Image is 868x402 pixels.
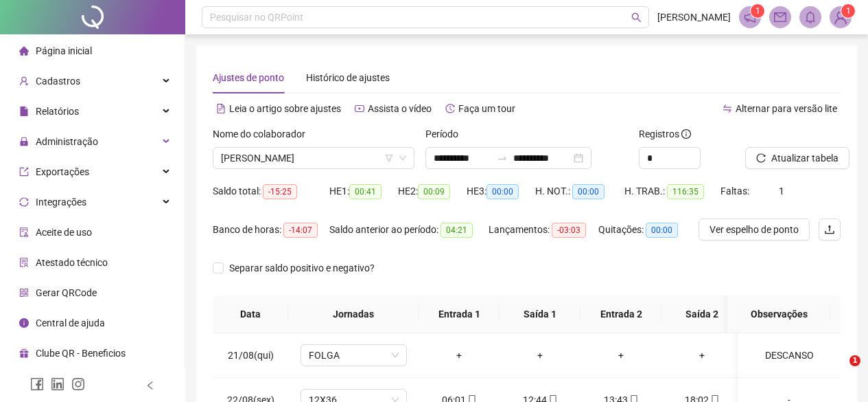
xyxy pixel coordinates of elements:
[385,154,393,162] span: filter
[213,183,329,199] div: Saldo total:
[755,6,760,16] span: 1
[535,183,624,199] div: H. NOT.:
[580,295,661,333] th: Entrada 2
[228,350,274,361] span: 21/08(qui)
[497,153,508,164] span: swap-right
[221,148,406,168] span: CLÁUDIA APARECIDA DA ROCHA
[511,348,570,363] div: +
[497,153,508,164] span: to
[624,183,720,199] div: H. TRAB.:
[738,306,819,322] span: Observações
[71,377,85,391] span: instagram
[213,72,284,83] span: Ajustes de ponto
[631,12,642,23] span: search
[804,11,817,23] span: bell
[744,11,756,23] span: notification
[751,4,764,18] sup: 1
[36,227,92,238] span: Aceite de uso
[749,348,830,363] div: DESCANSO
[30,377,44,391] span: facebook
[598,222,694,238] div: Quitações:
[36,106,79,117] span: Relatórios
[216,104,226,113] span: file-text
[213,295,288,333] th: Data
[824,224,835,235] span: upload
[552,223,586,238] span: -03:03
[709,222,799,237] span: Ver espelho de ponto
[841,4,855,18] sup: Atualize o seu contato no menu Meus Dados
[846,6,851,16] span: 1
[145,381,155,390] span: left
[830,7,851,27] img: 91916
[672,348,731,363] div: +
[263,184,297,199] span: -15:25
[667,184,704,199] span: 116:35
[36,136,98,147] span: Administração
[19,227,29,237] span: audit
[756,153,766,163] span: reload
[36,76,80,87] span: Cadastros
[467,183,535,199] div: HE 3:
[646,223,678,238] span: 00:00
[699,219,810,241] button: Ver espelho de ponto
[458,103,515,114] span: Faça um tour
[821,355,854,388] iframe: Intercom live chat
[36,317,105,328] span: Central de ajuda
[591,348,650,363] div: +
[19,288,29,298] span: qrcode
[771,150,838,166] span: Atualizar tabela
[441,223,473,238] span: 04:21
[430,348,489,363] div: +
[779,186,784,197] span: 1
[418,184,450,199] span: 00:09
[657,10,731,25] span: [PERSON_NAME]
[489,222,598,238] div: Lançamentos:
[723,104,732,113] span: swap
[19,197,29,207] span: sync
[486,184,519,199] span: 00:00
[849,355,860,366] span: 1
[19,76,29,86] span: user-add
[19,318,29,328] span: info-circle
[368,103,432,114] span: Assista o vídeo
[745,147,849,169] button: Atualizar tabela
[36,257,108,268] span: Atestado técnico
[661,295,742,333] th: Saída 2
[224,260,380,276] span: Separar saldo positivo e negativo?
[399,154,407,162] span: down
[229,103,341,114] span: Leia o artigo sobre ajustes
[36,348,126,359] span: Clube QR - Beneficios
[19,107,29,116] span: file
[727,295,830,333] th: Observações
[639,126,691,142] span: Registros
[306,72,390,83] span: Histórico de ajustes
[309,345,399,366] span: FOLGA
[283,223,318,238] span: -14:07
[500,295,580,333] th: Saída 1
[329,183,398,199] div: HE 1:
[288,295,419,333] th: Jornadas
[213,126,314,142] label: Nome do colaborador
[36,197,86,208] span: Integrações
[51,377,64,391] span: linkedin
[36,45,92,56] span: Página inicial
[425,126,467,142] label: Período
[349,184,382,199] span: 00:41
[774,11,786,23] span: mail
[19,167,29,177] span: export
[36,287,97,298] span: Gerar QRCode
[36,166,89,177] span: Exportações
[19,137,29,146] span: lock
[19,348,29,358] span: gift
[736,103,837,114] span: Alternar para versão lite
[213,222,329,238] div: Banco de horas:
[720,186,751,197] span: Faltas:
[398,183,467,199] div: HE 2:
[445,104,455,113] span: history
[572,184,605,199] span: 00:00
[329,222,489,238] div: Saldo anterior ao período:
[681,129,691,139] span: info-circle
[19,258,29,267] span: solution
[19,46,29,56] span: home
[355,104,364,113] span: youtube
